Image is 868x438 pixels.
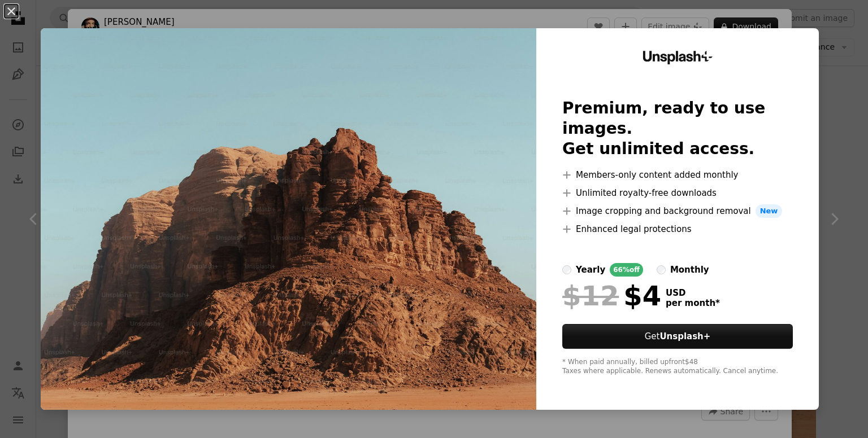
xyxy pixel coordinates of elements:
input: monthly [657,265,666,274]
div: $4 [562,281,661,310]
div: monthly [670,263,709,277]
span: $12 [562,281,619,310]
li: Image cropping and background removal [562,204,793,218]
li: Members-only content added monthly [562,168,793,182]
div: * When paid annually, billed upfront $48 Taxes where applicable. Renews automatically. Cancel any... [562,358,793,376]
div: 66% off [610,263,643,277]
h2: Premium, ready to use images. Get unlimited access. [562,98,793,159]
span: per month * [666,298,720,308]
strong: Unsplash+ [659,331,710,341]
span: USD [666,288,720,298]
li: Enhanced legal protections [562,222,793,236]
button: GetUnsplash+ [562,324,793,349]
span: New [756,204,783,218]
div: yearly [576,263,605,277]
li: Unlimited royalty-free downloads [562,186,793,200]
input: yearly66%off [562,265,571,274]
